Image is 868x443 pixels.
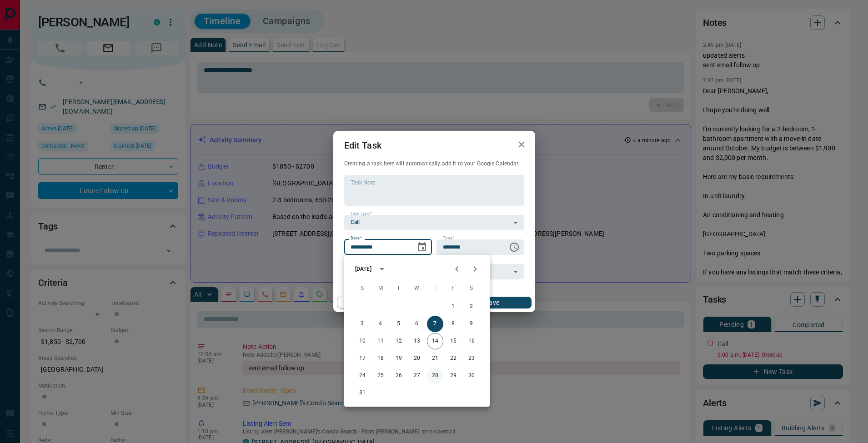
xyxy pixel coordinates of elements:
button: calendar view is open, switch to year view [374,261,390,277]
button: 30 [463,368,480,384]
button: 5 [391,316,407,332]
button: 10 [354,333,371,349]
button: Previous month [448,260,466,278]
span: Wednesday [409,279,425,298]
button: 31 [354,385,371,401]
button: 6 [409,316,425,332]
button: 2 [463,299,480,315]
button: 27 [409,368,425,384]
button: 28 [427,368,443,384]
label: Date [351,235,362,241]
button: Save [453,297,531,309]
button: 23 [463,350,480,367]
button: 26 [391,368,407,384]
label: Time [443,235,455,241]
p: Creating a task here will automatically add it to your Google Calendar. [344,160,524,168]
span: Thursday [427,279,443,298]
button: 16 [463,333,480,349]
button: 17 [354,350,371,367]
button: 18 [372,350,389,367]
button: 11 [372,333,389,349]
span: Tuesday [391,279,407,298]
button: 13 [409,333,425,349]
button: 3 [354,316,371,332]
button: 4 [372,316,389,332]
button: 24 [354,368,371,384]
button: 19 [391,350,407,367]
button: 29 [445,368,462,384]
button: 9 [463,316,480,332]
span: Sunday [354,279,371,298]
button: 1 [445,299,462,315]
span: Saturday [463,279,480,298]
div: [DATE] [355,265,371,273]
button: Choose date, selected date is Aug 7, 2025 [413,238,431,256]
span: Monday [372,279,389,298]
span: Friday [445,279,462,298]
button: Choose time, selected time is 6:00 AM [505,238,523,256]
button: 21 [427,350,443,367]
button: 25 [372,368,389,384]
div: Call [344,215,524,230]
button: 22 [445,350,462,367]
button: Cancel [337,297,415,309]
button: 20 [409,350,425,367]
button: 14 [427,333,443,349]
button: Next month [466,260,484,278]
h2: Edit Task [333,131,392,160]
button: 15 [445,333,462,349]
button: 7 [427,316,443,332]
label: Task Type [351,211,372,217]
button: 12 [391,333,407,349]
button: 8 [445,316,462,332]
